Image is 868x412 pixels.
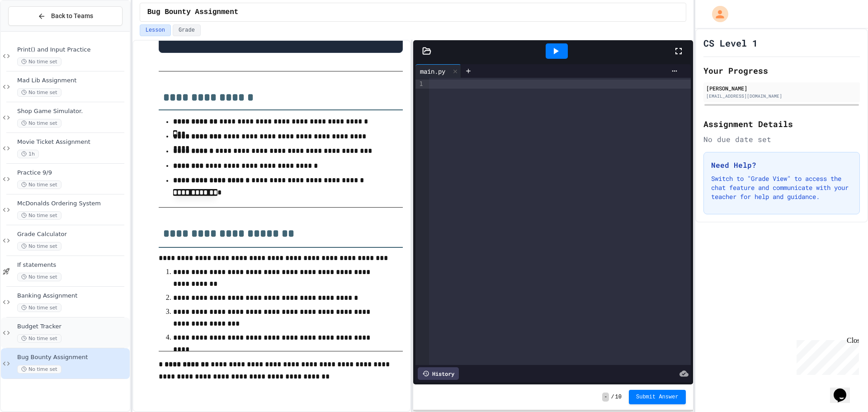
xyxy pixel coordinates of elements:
[51,11,93,21] span: Back to Teams
[17,108,128,115] span: Shop Game Simulator.
[793,336,859,375] iframe: chat widget
[17,180,61,189] span: No time set
[602,393,609,402] span: -
[706,84,857,92] div: [PERSON_NAME]
[140,24,171,36] button: Lesson
[17,365,61,374] span: No time set
[711,160,852,170] h3: Need Help?
[17,323,128,331] span: Budget Tracker
[706,93,857,99] div: [EMAIL_ADDRESS][DOMAIN_NAME]
[17,57,61,66] span: No time set
[611,393,614,401] span: /
[629,390,686,404] button: Submit Answer
[830,376,859,403] iframe: chat widget
[17,88,61,97] span: No time set
[17,334,61,343] span: No time set
[17,354,128,361] span: Bug Bounty Assignment
[8,6,123,26] button: Back to Teams
[17,169,128,177] span: Practice 9/9
[415,80,425,89] div: 1
[17,273,61,281] span: No time set
[17,211,61,220] span: No time set
[17,242,61,251] span: No time set
[147,7,239,18] span: Bug Bounty Assignment
[703,134,860,145] div: No due date set
[17,292,128,300] span: Banking Assignment
[703,118,860,130] h2: Assignment Details
[703,37,758,49] h1: CS Level 1
[4,4,62,57] div: Chat with us now!Close
[17,77,128,85] span: Mad Lib Assignment
[711,174,852,201] p: Switch to "Grade View" to access the chat feature and communicate with your teacher for help and ...
[636,393,679,401] span: Submit Answer
[17,46,128,54] span: Print() and Input Practice
[703,64,860,77] h2: Your Progress
[173,24,201,36] button: Grade
[415,66,450,76] div: main.py
[418,367,459,380] div: History
[17,303,61,312] span: No time set
[17,119,61,128] span: No time set
[17,150,39,158] span: 1h
[415,64,461,78] div: main.py
[17,138,128,146] span: Movie Ticket Assignment
[615,393,622,401] span: 10
[17,231,128,238] span: Grade Calculator
[17,200,128,208] span: McDonalds Ordering System
[17,261,128,269] span: If statements
[703,4,731,24] div: My Account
